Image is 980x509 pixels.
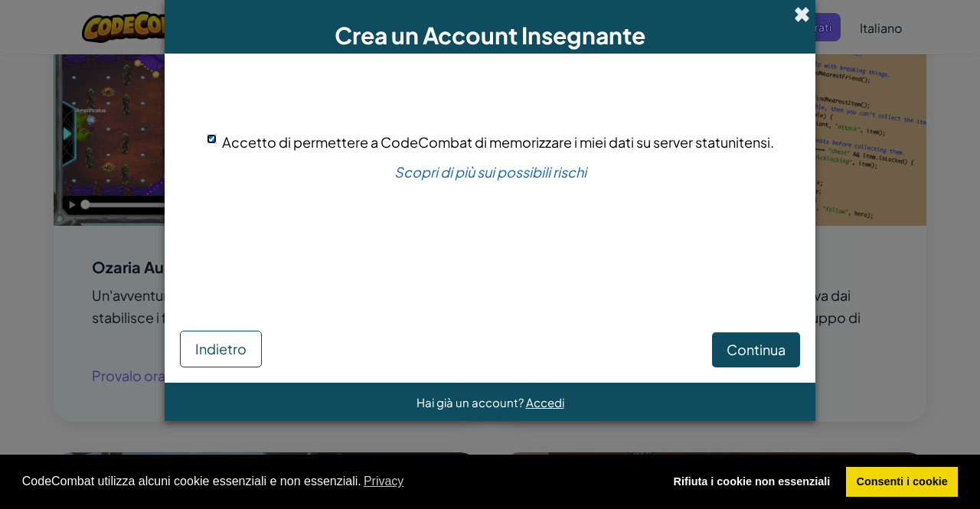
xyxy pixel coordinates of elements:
[335,21,645,50] span: Crea un Account Insegnante
[180,331,262,367] button: Indietro
[207,134,217,144] input: Accetto di permettere a CodeCombat di memorizzare i miei dati su server statunitensi.
[416,395,526,409] span: Hai già un account?
[22,470,651,493] span: CodeCombat utilizza alcuni cookie essenziali e non essenziali.
[394,163,586,181] a: Scopri di più sui possibili rischi
[361,470,407,493] a: learn more about cookies
[663,467,841,498] a: deny cookies
[846,467,958,498] a: allow cookies
[526,395,564,409] a: Accedi
[712,332,800,367] button: Continua
[222,133,774,151] span: Accetto di permettere a CodeCombat di memorizzare i miei dati su server statunitensi.
[195,340,247,357] span: Indietro
[727,341,786,358] span: Continua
